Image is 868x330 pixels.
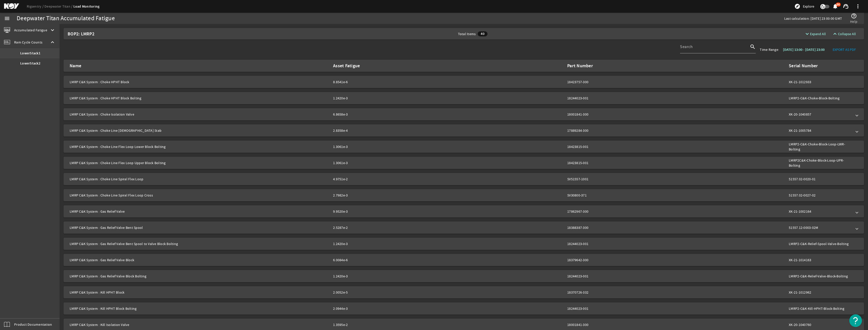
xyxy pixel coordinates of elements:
mat-panel-title: LMRP C&K System : Choke HPHT Block [70,79,329,84]
mat-panel-title: LMRP C&K System : Choke Line Flex Loop Lower Block Bolting [70,142,329,152]
div: Time Range: [760,47,779,52]
div: 1.3061e-3 [333,144,377,149]
div: XK-21-1005784 [789,128,852,133]
span: Total Items [458,31,476,36]
div: 1.3595e-2 [333,322,377,327]
mat-expansion-panel-header: LMRP C&K System : Gas Relief Valve Block6.0084e-618379642-300XK-21-1014163 [64,254,864,266]
mat-icon: keyboard_arrow_down [49,27,56,33]
div: 1.3061e-3 [333,160,377,165]
div: SV51557-1001 [567,177,599,182]
div: Last calculation: [DATE] 23:00:00 GMT [784,16,842,21]
mat-expansion-panel-header: LMRP C&K System : Choke Line Spiral Flex Loop4.9751e-2SV51557-100151557.02-0020-01 [64,173,864,185]
div: 1.2420e-3 [333,274,377,279]
div: XK-21-1012933 [789,79,852,84]
span: Ram Cycle Counts [14,40,42,45]
div: SV30800-371 [567,193,599,198]
div: 2.8358e-4 [333,128,377,133]
mat-expansion-panel-header: LMRP C&K System : Gas Relief Valve Block Bolting1.2420e-318244023-001LMRP2-C&K-Relief-Valve-Block... [64,270,864,282]
mat-panel-title: Name [70,63,329,68]
div: LMRP2-C&K-Choke-Block-Bolting [789,96,852,101]
button: Open Resource Center [849,314,862,327]
div: 17862967-300 [567,209,599,214]
div: 18370726-332 [567,290,599,295]
mat-expansion-panel-header: LMRP C&K System : Choke Line Flex Loop Upper Block Bolting1.3061e-318423815-001LMRP2C&K-Choke-Blo... [64,157,864,169]
div: LMRP2C&K-Choke-Block-Loop-UPR-Bolting [789,158,852,168]
mat-expansion-panel-header: LMRP C&K System : Choke HPHT Block Bolting1.2420e-318244023-001LMRP2-C&K-Choke-Block-Bolting [64,92,864,104]
mat-panel-title: LMRP C&K System : Gas Relief Valve Block Bolting [70,274,329,279]
mat-expansion-panel-header: LMRP C&K System : Choke Isolation Valve6.8658e-318001841-300XK-20-1040857 [64,108,864,120]
span: Product Documentation [14,322,52,327]
mat-icon: help_outline [851,13,857,19]
div: 1.2420e-3 [333,241,377,246]
div: LMRP2-C&K-Relief-Valve-Block-Bolting [789,274,852,279]
span: Collapse All [838,31,856,36]
button: 66 [832,4,838,9]
button: [DATE] 13:00 - [DATE] 23:00 [779,45,829,54]
div: XK-21-1002164 [789,209,852,214]
div: 51557.02-0027-02 [789,193,852,198]
div: 51557.02-0020-01 [789,177,852,182]
mat-panel-title: LMRP C&K System : Gas Relief Valve Bent Spool [70,225,329,230]
button: EXPORT AS PDF [829,45,860,54]
mat-panel-title: LMRP C&K System : Gas Relief Valve Block [70,257,329,262]
mat-expansion-panel-header: LMRP C&K System : Choke Line [DEMOGRAPHIC_DATA] Stab2.8358e-417889284-300XK-21-1005784 [64,124,864,137]
mat-panel-title: LMRP C&K System : Kill HPHT Block Bolting [70,306,329,311]
div: 18423757-300 [567,79,599,84]
i: search [750,44,756,50]
div: 2.0052e-5 [333,290,377,295]
div: 18423815-001 [567,144,599,149]
div: 2.5287e-2 [333,225,377,230]
mat-icon: menu [4,15,10,21]
mat-expansion-panel-header: LMRP C&K System : Gas Relief Valve Bent Spool to Valve Block Bolting1.2420e-318244023-001LMRP2-C&... [64,238,864,250]
mat-expansion-panel-header: NameAsset FatiguePart NumberSerial Number [64,60,864,72]
b: [DATE] 13:00 - [DATE] 23:00 [783,47,825,52]
span: 40 [478,31,487,36]
div: Part Number [567,63,599,68]
div: BOP2: LMRP2 [68,28,143,39]
mat-icon: explore [794,3,800,9]
b: LowerStack1 [20,51,40,56]
mat-icon: expand_more [804,31,808,37]
div: 1.2420e-3 [333,96,377,101]
mat-panel-title: LMRP C&K System : Choke Line Flex Loop Upper Block Bolting [70,158,329,168]
mat-expansion-panel-header: LMRP C&K System : Gas Relief Valve9.9520e-317862967-300XK-21-1002164 [64,205,864,217]
mat-expansion-panel-header: LMRP C&K System : Gas Relief Valve Bent Spool2.5287e-218388387-30051557.12-0003-02M [64,222,864,234]
mat-expansion-panel-header: LMRP C&K System : Kill HPHT Block2.0052e-518370726-332XK-21-1012962 [64,286,864,298]
mat-icon: notifications [832,3,838,9]
button: Expand All [802,29,828,38]
div: 17889284-300 [567,128,599,133]
span: Help [850,19,857,24]
span: Explore [803,4,814,9]
div: 18244023-001 [567,306,599,311]
a: Deepwater Titan [44,4,73,9]
mat-panel-title: LMRP C&K System : Choke HPHT Block Bolting [70,96,329,101]
div: Deepwater Titan Accumulated Fatigue [17,16,115,21]
mat-panel-title: LMRP C&K System : Choke Line Spiral Flex Loop Cross [70,193,329,198]
div: 18388387-300 [567,225,599,230]
mat-panel-title: LMRP C&K System : Choke Isolation Valve [70,112,329,117]
mat-panel-title: LMRP C&K System : Choke Line [DEMOGRAPHIC_DATA] Stab [70,128,329,133]
span: Expand All [810,31,826,36]
div: 8.8541e-6 [333,79,377,84]
div: 6.8658e-3 [333,112,377,117]
mat-expansion-panel-header: LMRP C&K System : Kill HPHT Block Bolting2.0944e-318244023-001LMRP2-C&K-Kill-HPHT-Block-Bolting [64,302,864,315]
div: 4.9751e-2 [333,177,377,182]
div: 18001841-300 [567,322,599,327]
mat-label: Search [680,44,693,49]
mat-panel-title: LMRP C&K System : Kill HPHT Block [70,290,329,295]
input: Search [680,46,749,52]
div: LMRP2-C&K-Kill-HPHT-Block-Bolting [789,306,852,311]
div: XK-21-1014163 [789,257,852,262]
div: XK-21-1012962 [789,290,852,295]
div: Asset Fatigue [333,63,377,68]
mat-panel-title: LMRP C&K System : Kill Isolation Valve [70,322,329,327]
mat-icon: support_agent [843,3,849,9]
mat-panel-title: LMRP C&K System : Choke Line Spiral Flex Loop [70,177,329,182]
mat-icon: expand_less [832,31,836,37]
div: 18379642-300 [567,257,599,262]
mat-expansion-panel-header: LMRP C&K System : Choke Line Spiral Flex Loop Cross2.7982e-3SV30800-37151557.02-0027-02 [64,189,864,201]
div: 9.9520e-3 [333,209,377,214]
button: Explore [792,2,816,10]
div: Serial Number [789,63,852,68]
b: LowerStack2 [20,61,40,66]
